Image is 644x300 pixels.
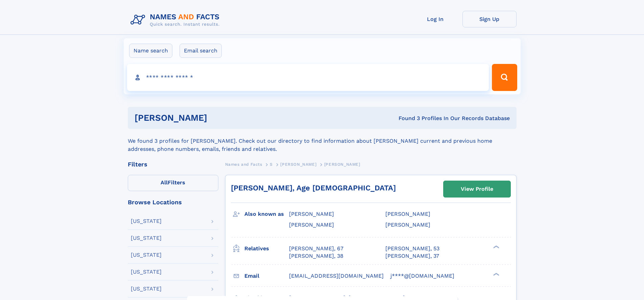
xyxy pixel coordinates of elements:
[444,181,510,197] a: View Profile
[289,273,384,279] span: [EMAIL_ADDRESS][DOMAIN_NAME]
[408,11,462,27] a: Log In
[225,160,262,168] a: Names and Facts
[131,286,162,292] div: [US_STATE]
[127,64,489,91] input: search input
[303,115,510,122] div: Found 3 Profiles In Our Records Database
[244,243,289,254] h3: Relatives
[385,245,439,252] a: [PERSON_NAME], 53
[128,129,517,153] div: We found 3 profiles for [PERSON_NAME]. Check out our directory to find information about [PERSON_...
[244,208,289,220] h3: Also known as
[270,160,273,168] a: S
[289,252,343,260] a: [PERSON_NAME], 38
[270,162,273,167] span: S
[492,272,500,276] div: ❯
[289,245,343,252] a: [PERSON_NAME], 67
[128,11,225,29] img: Logo Names and Facts
[289,222,334,228] span: [PERSON_NAME]
[129,44,172,58] label: Name search
[385,211,430,217] span: [PERSON_NAME]
[492,64,517,91] button: Search Button
[131,252,162,258] div: [US_STATE]
[280,160,316,168] a: [PERSON_NAME]
[324,162,360,167] span: [PERSON_NAME]
[128,175,218,191] label: Filters
[492,245,500,249] div: ❯
[161,179,168,186] span: All
[280,162,316,167] span: [PERSON_NAME]
[385,252,439,260] a: [PERSON_NAME], 37
[180,44,222,58] label: Email search
[131,269,162,275] div: [US_STATE]
[461,181,493,197] div: View Profile
[385,222,430,228] span: [PERSON_NAME]
[128,161,218,167] div: Filters
[131,235,162,241] div: [US_STATE]
[128,199,218,205] div: Browse Locations
[131,218,162,224] div: [US_STATE]
[231,184,396,192] a: [PERSON_NAME], Age [DEMOGRAPHIC_DATA]
[462,11,517,27] a: Sign Up
[135,114,303,122] h1: [PERSON_NAME]
[244,270,289,282] h3: Email
[289,211,334,217] span: [PERSON_NAME]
